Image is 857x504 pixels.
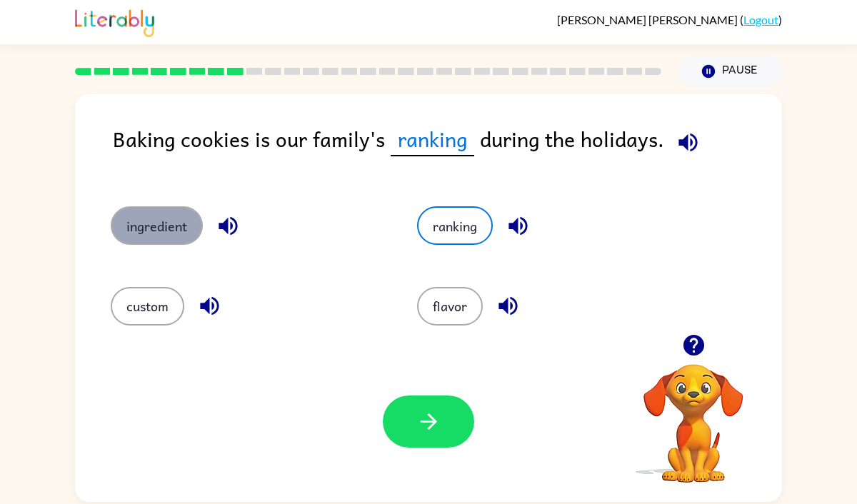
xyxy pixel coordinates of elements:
[557,13,740,26] span: [PERSON_NAME] [PERSON_NAME]
[743,13,778,26] a: Logout
[111,287,184,326] button: custom
[557,13,782,26] div: ( )
[678,55,782,88] button: Pause
[113,123,782,178] div: Baking cookies is our family's during the holidays.
[622,342,765,485] video: Your browser must support playing .mp4 files to use Literably. Please try using another browser.
[417,206,493,245] button: ranking
[391,123,474,156] span: ranking
[417,287,483,326] button: flavor
[111,206,203,245] button: ingredient
[75,6,154,37] img: Literably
